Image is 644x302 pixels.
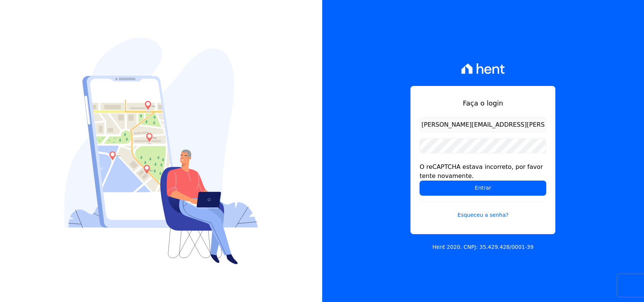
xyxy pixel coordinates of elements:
div: O reCAPTCHA estava incorreto, por favor tente novamente. [420,162,546,181]
img: Login [64,38,258,264]
input: Email [420,117,546,132]
h1: Faça o login [420,98,546,108]
p: Hent 2020. CNPJ: 35.429.428/0001-39 [432,243,533,251]
a: Esqueceu a senha? [420,202,546,219]
input: Entrar [420,181,546,196]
